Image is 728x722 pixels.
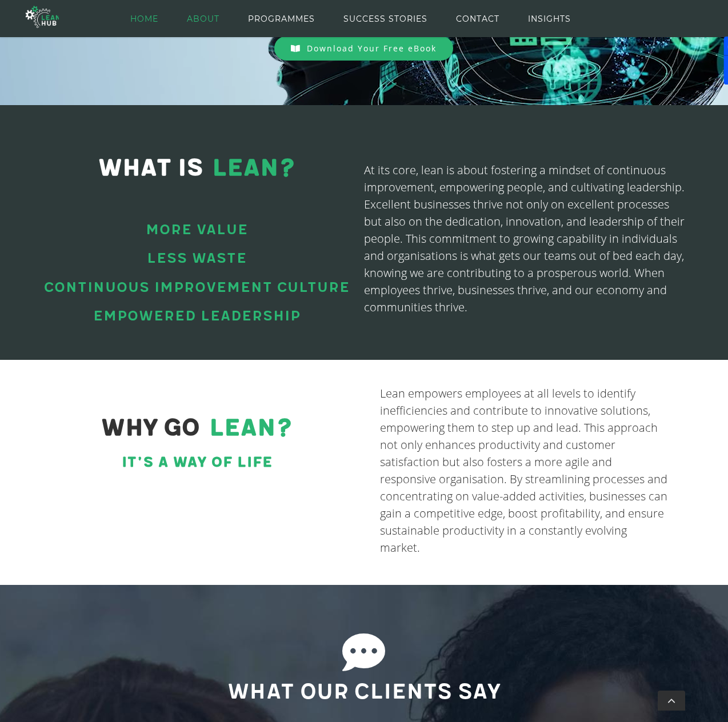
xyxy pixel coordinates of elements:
p: At its core, lean is about fostering a mindset of continuous improvement, empowering people, and ... [364,162,685,316]
span: WHAT IS [98,154,203,183]
a: Download Your Free eBook [274,36,453,61]
img: The Lean Hub | Optimising productivity with Lean Logo [26,1,59,33]
span: Download Your Free eBook [307,43,437,54]
span: More Value Less waste Continuous improvement culture Empowered leadership [44,221,350,325]
h2: WHAT OUR CLIENTS SAY [146,676,582,709]
span: WHY GO [101,414,200,443]
span: LEAN? [212,154,296,183]
b: It’s a way of life [122,454,273,471]
span: LEAN? [209,414,293,443]
span: Lean empowers employees at all levels to identify inefficiencies and contribute to innovative sol... [380,386,667,555]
